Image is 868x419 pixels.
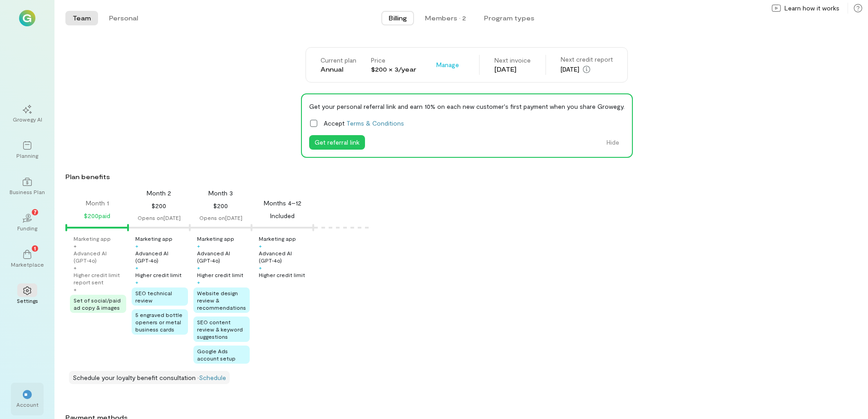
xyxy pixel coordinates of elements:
div: Price [371,56,416,65]
span: 7 [34,208,37,216]
div: [DATE] [561,64,613,75]
span: SEO content review & keyword suggestions [197,319,243,340]
a: Business Plan [11,170,44,203]
div: + [74,264,77,271]
span: Learn how it works [784,4,839,13]
a: Settings [11,279,44,312]
div: Planning [16,152,38,159]
span: Set of social/paid ad copy & images [74,297,121,311]
span: Accept [324,118,404,128]
a: Funding [11,206,44,239]
div: Opens on [DATE] [199,214,242,221]
div: + [74,286,77,293]
span: Google Ads account setup [197,348,236,361]
div: Business Plan [10,188,45,195]
button: Team [65,11,98,25]
div: Funding [17,224,37,232]
div: + [197,264,200,271]
span: 5 engraved bottle openers or metal business cards [135,312,182,332]
button: Members · 2 [418,11,473,25]
div: Current plan [321,56,356,65]
div: Advanced AI (GPT‑4o) [135,249,188,264]
div: Month 1 [86,199,109,208]
a: Terms & Conditions [346,119,404,127]
div: Month 3 [208,189,233,198]
div: + [197,242,200,249]
a: Planning [11,134,44,166]
span: 1 [34,244,36,252]
div: [DATE] [494,65,531,74]
div: + [135,264,138,271]
button: Get referral link [309,135,365,150]
div: Members · 2 [425,14,466,23]
span: Billing [389,14,407,23]
span: Manage [436,60,459,69]
div: Marketplace [11,261,44,268]
button: Hide [601,135,625,150]
div: Settings [17,297,38,304]
div: Marketing app [259,235,296,242]
div: Higher credit limit report sent [74,271,126,286]
span: Schedule your loyalty benefit consultation · [73,374,199,381]
div: Marketing app [135,235,173,242]
div: Month 2 [147,189,171,198]
div: Advanced AI (GPT‑4o) [74,249,126,264]
div: Marketing app [197,235,234,242]
a: Schedule [199,374,226,381]
a: Marketplace [11,243,44,275]
div: + [135,278,138,286]
div: Get your personal referral link and earn 10% on each new customer's first payment when you share ... [309,102,625,111]
div: Higher credit limit [135,271,182,278]
div: + [197,278,200,286]
span: SEO technical review [135,290,172,303]
div: $200 × 3/year [371,65,416,74]
div: $200 [152,200,166,211]
span: Website design review & recommendations [197,290,246,311]
div: + [135,242,138,249]
button: Billing [381,11,414,25]
button: Program types [477,11,542,25]
div: Annual [321,65,356,74]
div: Advanced AI (GPT‑4o) [259,249,311,264]
a: Growegy AI [11,97,44,130]
div: Plan benefits [65,172,864,181]
div: + [259,242,262,249]
button: Personal [102,11,145,25]
div: Marketing app [74,235,111,242]
div: Next credit report [561,55,613,64]
div: Next invoice [494,56,531,65]
div: Advanced AI (GPT‑4o) [197,249,250,264]
div: + [259,264,262,271]
div: Opens on [DATE] [138,214,181,221]
div: $200 [213,200,228,211]
div: + [74,242,77,249]
div: Growegy AI [13,116,42,123]
div: Account [16,401,39,408]
div: $200 paid [84,210,110,221]
div: Higher credit limit [197,271,243,278]
div: Included [270,210,295,221]
div: Higher credit limit [259,271,305,278]
div: Months 4–12 [264,199,301,208]
button: Manage [431,58,464,72]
